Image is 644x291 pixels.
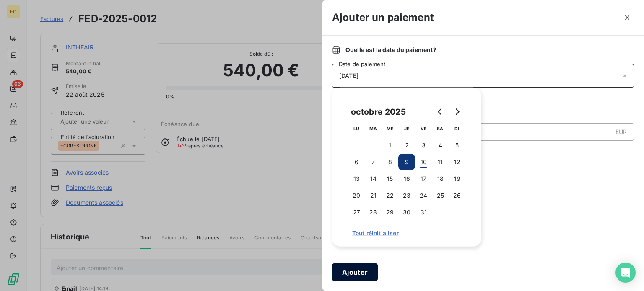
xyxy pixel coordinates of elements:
[382,187,398,204] button: 22
[348,187,365,204] button: 20
[398,170,415,187] button: 16
[415,154,432,170] button: 10
[398,204,415,221] button: 30
[432,170,449,187] button: 18
[449,120,465,137] th: dimanche
[348,204,365,221] button: 27
[449,154,465,170] button: 12
[365,187,382,204] button: 21
[415,187,432,204] button: 24
[332,263,378,281] button: Ajouter
[332,10,434,25] h3: Ajouter un paiement
[398,154,415,170] button: 9
[432,154,449,170] button: 11
[382,137,398,154] button: 1
[449,170,465,187] button: 19
[348,120,365,137] th: lundi
[415,204,432,221] button: 31
[339,72,358,79] span: [DATE]
[398,120,415,137] th: jeudi
[365,120,382,137] th: mardi
[382,120,398,137] th: mercredi
[365,170,382,187] button: 14
[365,154,382,170] button: 7
[365,204,382,221] button: 28
[432,187,449,204] button: 25
[415,120,432,137] th: vendredi
[432,120,449,137] th: samedi
[382,154,398,170] button: 8
[348,154,365,170] button: 6
[398,137,415,154] button: 2
[398,187,415,204] button: 23
[449,187,465,204] button: 26
[345,46,436,54] span: Quelle est la date du paiement ?
[432,137,449,154] button: 4
[348,170,365,187] button: 13
[432,103,449,120] button: Go to previous month
[615,263,636,283] div: Open Intercom Messenger
[415,137,432,154] button: 3
[449,103,465,120] button: Go to next month
[382,170,398,187] button: 15
[382,204,398,221] button: 29
[352,230,461,237] span: Tout réinitialiser
[415,170,432,187] button: 17
[348,105,409,118] div: octobre 2025
[332,147,634,156] span: Nouveau solde dû :
[449,137,465,154] button: 5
